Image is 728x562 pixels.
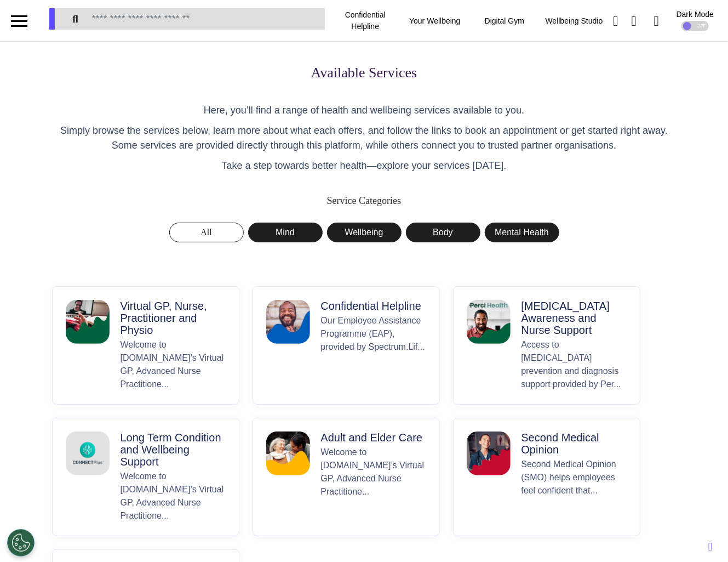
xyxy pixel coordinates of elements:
img: Virtual GP, Nurse, Practitioner and Physio [66,300,110,344]
div: Dark Mode [677,10,714,18]
p: Second Medical Opinion (SMO) helps employees feel confident that... [521,458,627,523]
button: Second Medical OpinionSecond Medical OpinionSecond Medical Opinion (SMO) helps employees feel con... [453,418,640,536]
h2: Service Categories [52,195,677,207]
p: Here, you’ll find a range of health and wellbeing services available to you. [52,103,677,118]
button: Long Term Condition and Wellbeing SupportLong Term Condition and Wellbeing SupportWelcome to [DOM... [52,418,239,536]
img: Second Medical Opinion [467,432,511,475]
button: Confidential HelplineConfidential HelplineOur Employee Assistance Programme (EAP), provided by Sp... [253,286,440,405]
button: All [169,223,244,242]
p: Access to [MEDICAL_DATA] prevention and diagnosis support provided by Per... [521,338,627,391]
p: Long Term Condition and Wellbeing Support [121,432,226,468]
img: Cancer Awareness and Nurse Support [467,300,511,344]
button: Adult and Elder CareAdult and Elder CareWelcome to [DOMAIN_NAME]’s Virtual GP, Advanced Nurse Pra... [253,418,440,536]
h1: Available Services [52,64,677,81]
button: Body [406,223,480,242]
button: Mental Health [485,223,559,242]
p: Welcome to [DOMAIN_NAME]’s Virtual GP, Advanced Nurse Practitione... [121,470,226,523]
div: Confidential Helpline [330,5,400,36]
p: Welcome to [DOMAIN_NAME]’s Virtual GP, Advanced Nurse Practitione... [121,338,226,391]
button: Wellbeing [327,223,402,242]
p: Our Employee Assistance Programme (EAP), provided by Spectrum.Lif... [321,314,426,391]
button: Open Preferences [7,529,35,557]
img: Adult and Elder Care [266,432,310,475]
button: Mind [248,223,323,242]
div: Digital Gym [469,5,539,36]
p: Confidential Helpline [321,300,426,312]
div: Wellbeing Studio [540,5,609,36]
button: Virtual GP, Nurse, Practitioner and PhysioVirtual GP, Nurse, Practitioner and PhysioWelcome to [D... [52,286,239,405]
img: Confidential Helpline [266,300,310,344]
button: Cancer Awareness and Nurse Support[MEDICAL_DATA] Awareness and Nurse SupportAccess to [MEDICAL_DA... [453,286,640,405]
p: Simply browse the services below, learn more about what each offers, and follow the links to book... [52,123,677,153]
p: [MEDICAL_DATA] Awareness and Nurse Support [521,300,627,336]
p: Virtual GP, Nurse, Practitioner and Physio [121,300,226,336]
p: Take a step towards better health—explore your services [DATE]. [52,158,677,173]
img: Long Term Condition and Wellbeing Support [66,432,110,475]
div: Your Wellbeing [400,5,469,36]
p: Welcome to [DOMAIN_NAME]’s Virtual GP, Advanced Nurse Practitione... [321,446,426,523]
p: Adult and Elder Care [321,432,426,444]
div: OFF [681,21,709,31]
p: Second Medical Opinion [521,432,627,456]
